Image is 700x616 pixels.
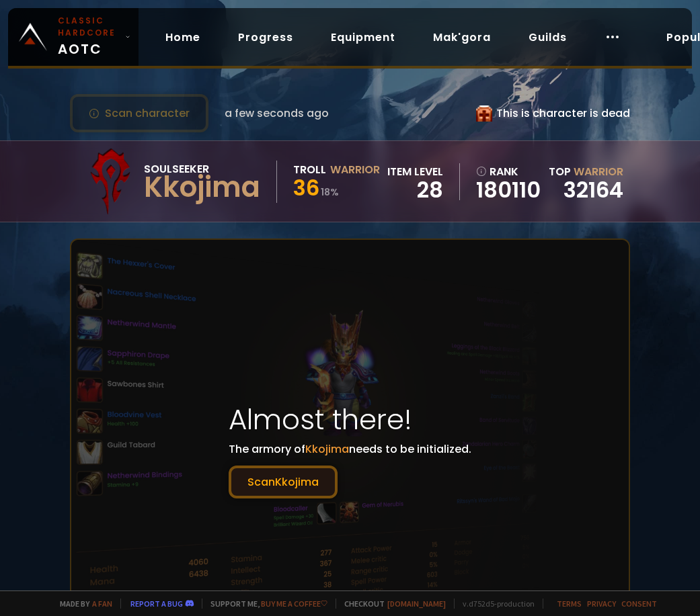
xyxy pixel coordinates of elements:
[476,180,541,200] a: 180110
[587,599,616,609] a: Privacy
[320,24,406,51] a: Equipment
[476,105,630,122] div: This is character is dead
[229,398,471,441] h1: Almost there!
[574,164,623,179] span: Warrior
[52,599,112,609] span: Made by
[58,15,120,59] span: AOTC
[58,15,120,39] small: Classic Hardcore
[70,94,208,132] button: Scan character
[229,441,471,498] p: The armory of needs to be initialized.
[305,441,349,457] span: Kkojima
[227,24,304,51] a: Progress
[621,599,657,609] a: Consent
[518,24,578,51] a: Guilds
[476,163,541,180] div: rank
[330,161,380,178] div: Warrior
[92,599,112,609] a: a fan
[321,185,339,199] small: 18 %
[387,180,443,200] div: 28
[202,599,327,609] span: Support me,
[229,466,338,498] button: ScanKkojima
[422,24,502,51] a: Mak'gora
[563,175,623,205] a: 32164
[549,163,623,180] div: Top
[293,161,326,178] div: Troll
[454,599,535,609] span: v. d752d5 - production
[144,177,260,197] div: Kkojima
[8,8,139,66] a: Classic HardcoreAOTC
[144,161,260,177] div: Soulseeker
[225,105,329,122] span: a few seconds ago
[387,163,443,180] div: item level
[261,599,327,609] a: Buy me a coffee
[557,599,582,609] a: Terms
[130,599,183,609] a: Report a bug
[336,599,446,609] span: Checkout
[293,173,319,203] span: 36
[387,599,446,609] a: [DOMAIN_NAME]
[155,24,211,51] a: Home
